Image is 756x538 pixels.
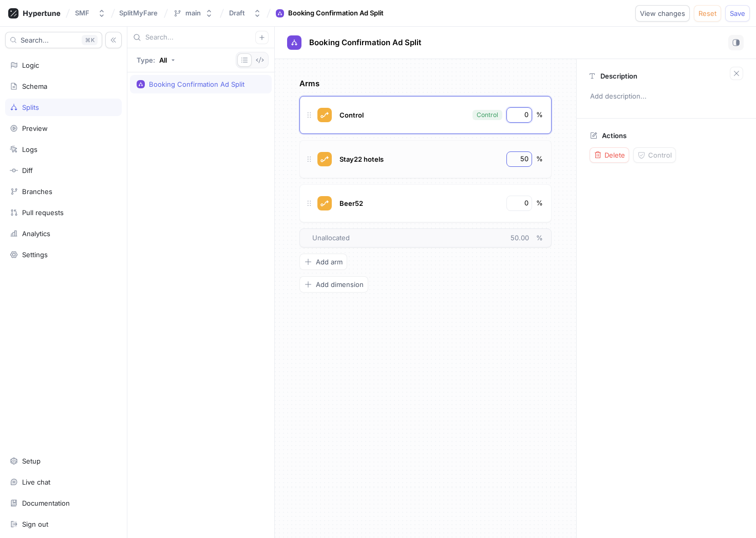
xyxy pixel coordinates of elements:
[22,145,37,153] div: Logs
[635,5,690,22] button: View changes
[339,199,363,207] span: Beer52
[22,520,48,528] div: Sign out
[22,457,41,465] div: Setup
[316,259,343,265] span: Add arm
[22,251,48,259] div: Settings
[149,80,244,88] div: Booking Confirmation Ad Split
[339,155,384,163] span: Stay22 hotels
[299,78,552,90] p: Arms
[694,5,721,22] button: Reset
[730,10,745,16] span: Save
[640,10,685,16] span: View changes
[5,32,102,48] button: Search...K
[22,499,70,507] div: Documentation
[536,110,543,120] div: %
[585,88,747,105] p: Add description...
[309,39,421,47] span: Booking Confirmation Ad Split
[22,61,39,69] div: Logic
[511,234,536,242] span: 50.00
[536,234,543,242] span: %
[119,9,158,16] span: SplitMyFare
[137,57,155,64] p: Type:
[339,111,364,119] span: Control
[133,52,179,68] button: Type: All
[5,494,122,512] a: Documentation
[725,5,750,22] button: Save
[22,229,50,238] div: Analytics
[602,131,627,140] p: Actions
[312,233,350,243] span: Unallocated
[185,9,201,17] div: main
[590,147,629,163] button: Delete
[75,9,89,17] div: SMF
[229,9,245,17] div: Draft
[22,208,64,217] div: Pull requests
[169,5,217,22] button: main
[316,281,364,287] span: Add dimension
[299,276,368,293] button: Add dimension
[22,187,52,196] div: Branches
[600,72,637,80] p: Description
[648,152,672,158] span: Control
[22,124,48,132] div: Preview
[159,57,167,64] div: All
[82,35,98,45] div: K
[698,10,716,16] span: Reset
[633,147,676,163] button: Control
[225,5,266,22] button: Draft
[71,5,110,22] button: SMF
[604,152,625,158] span: Delete
[22,103,39,111] div: Splits
[145,32,255,43] input: Search...
[288,8,384,18] div: Booking Confirmation Ad Split
[536,154,543,164] div: %
[22,82,47,90] div: Schema
[22,478,50,486] div: Live chat
[21,37,49,43] span: Search...
[536,198,543,208] div: %
[477,110,498,120] div: Control
[22,166,33,175] div: Diff
[299,254,347,270] button: Add arm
